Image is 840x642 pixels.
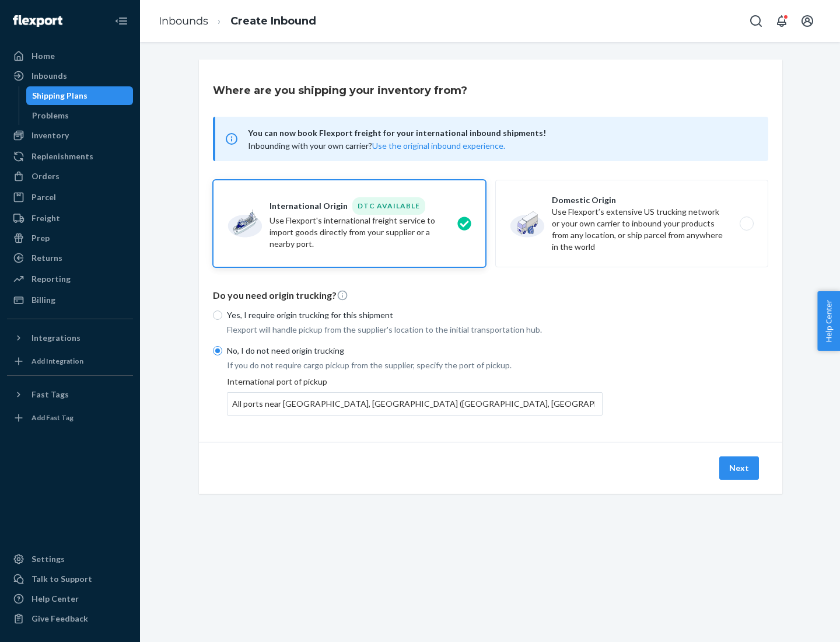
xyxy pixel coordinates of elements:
[227,376,603,416] div: International port of pickup
[32,294,55,306] div: Billing
[32,70,67,82] div: Inbounds
[32,130,69,141] div: Inventory
[227,324,603,336] p: Flexport will handle pickup from the supplier's location to the initial transportation hub.
[159,15,208,27] a: Inbounds
[32,50,55,62] div: Home
[7,329,133,347] button: Integrations
[817,291,840,351] button: Help Center
[7,589,133,608] a: Help Center
[796,9,819,33] button: Open account menu
[7,409,133,427] a: Add Fast Tag
[32,273,71,285] div: Reporting
[744,9,768,33] button: Open Search Box
[7,126,133,145] a: Inventory
[7,209,133,228] a: Freight
[7,249,133,267] a: Returns
[7,229,133,247] a: Prep
[230,15,316,27] a: Create Inbound
[26,86,134,105] a: Shipping Plans
[7,385,133,404] button: Fast Tags
[7,570,133,588] a: Talk to Support
[213,346,222,355] input: No, I do not need origin trucking
[227,309,603,321] p: Yes, I require origin trucking for this shipment
[213,289,768,302] p: Do you need origin trucking?
[213,83,467,98] h3: Where are you shipping your inventory from?
[13,15,62,27] img: Flexport logo
[32,413,73,423] div: Add Fast Tag
[7,67,133,85] a: Inbounds
[32,90,87,102] div: Shipping Plans
[719,456,759,480] button: Next
[7,167,133,186] a: Orders
[7,47,133,65] a: Home
[32,389,69,400] div: Fast Tags
[32,170,60,182] div: Orders
[32,212,60,224] div: Freight
[32,553,65,565] div: Settings
[32,110,69,121] div: Problems
[372,140,505,152] button: Use the original inbound experience.
[248,141,505,151] span: Inbounding with your own carrier?
[213,310,222,320] input: Yes, I require origin trucking for this shipment
[32,356,83,366] div: Add Integration
[32,332,80,344] div: Integrations
[32,232,50,244] div: Prep
[7,270,133,288] a: Reporting
[7,188,133,207] a: Parcel
[7,352,133,371] a: Add Integration
[32,151,93,162] div: Replenishments
[110,9,133,33] button: Close Navigation
[7,147,133,166] a: Replenishments
[7,609,133,628] button: Give Feedback
[227,345,603,357] p: No, I do not need origin trucking
[26,106,134,125] a: Problems
[32,252,62,264] div: Returns
[32,613,88,624] div: Give Feedback
[7,291,133,309] a: Billing
[227,360,603,371] p: If you do not require cargo pickup from the supplier, specify the port of pickup.
[7,550,133,568] a: Settings
[149,4,325,39] ol: breadcrumbs
[32,573,92,585] div: Talk to Support
[32,593,79,605] div: Help Center
[770,9,793,33] button: Open notifications
[248,126,754,140] span: You can now book Flexport freight for your international inbound shipments!
[32,191,56,203] div: Parcel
